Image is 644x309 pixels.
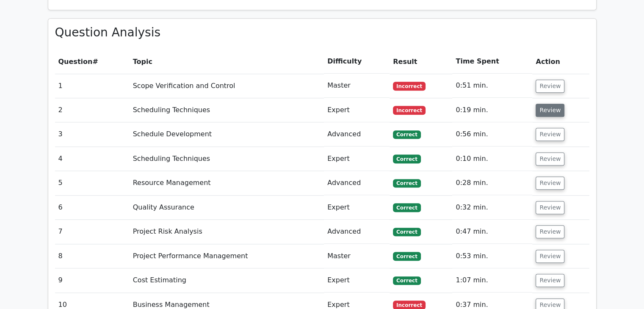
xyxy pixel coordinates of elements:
td: Schedule Development [130,122,324,146]
td: Scheduling Techniques [130,147,324,171]
button: Review [536,250,564,263]
td: 1:07 min. [452,268,532,292]
button: Review [536,201,564,214]
td: 0:53 min. [452,244,532,268]
td: 0:51 min. [452,74,532,98]
td: Advanced [324,220,390,244]
td: 3 [55,122,130,146]
td: Expert [324,147,390,171]
td: Expert [324,98,390,122]
span: Correct [393,252,420,260]
span: Correct [393,179,420,188]
span: Correct [393,154,420,163]
button: Review [536,80,564,93]
td: Master [324,74,390,98]
td: 0:32 min. [452,196,532,220]
th: Time Spent [452,50,532,74]
td: Scheduling Techniques [130,98,324,122]
th: Difficulty [324,50,390,74]
th: Result [390,50,452,74]
td: 0:56 min. [452,122,532,146]
span: Correct [393,130,420,139]
span: Correct [393,276,420,285]
td: Master [324,244,390,268]
span: Incorrect [393,301,426,309]
button: Review [536,225,564,238]
td: Resource Management [130,171,324,195]
span: Question [58,58,93,66]
td: Advanced [324,122,390,146]
td: Project Performance Management [130,244,324,268]
td: 4 [55,147,130,171]
td: 7 [55,220,130,244]
span: Incorrect [393,82,426,90]
td: Project Risk Analysis [130,220,324,244]
td: 1 [55,74,130,98]
td: 2 [55,98,130,122]
span: Incorrect [393,106,426,114]
span: Correct [393,203,420,212]
td: Advanced [324,171,390,195]
button: Review [536,177,564,190]
td: 5 [55,171,130,195]
button: Review [536,274,564,287]
td: 0:19 min. [452,98,532,122]
td: Scope Verification and Control [130,74,324,98]
th: Action [532,50,589,74]
button: Review [536,128,564,141]
th: # [55,50,130,74]
td: 0:28 min. [452,171,532,195]
td: Expert [324,196,390,220]
button: Review [536,152,564,166]
td: 0:10 min. [452,147,532,171]
td: Cost Estimating [130,268,324,292]
td: Quality Assurance [130,196,324,220]
td: 8 [55,244,130,268]
td: 0:47 min. [452,220,532,244]
th: Topic [130,50,324,74]
td: 9 [55,268,130,292]
span: Correct [393,228,420,236]
td: Expert [324,268,390,292]
h3: Question Analysis [55,25,589,40]
td: 6 [55,196,130,220]
button: Review [536,104,564,117]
